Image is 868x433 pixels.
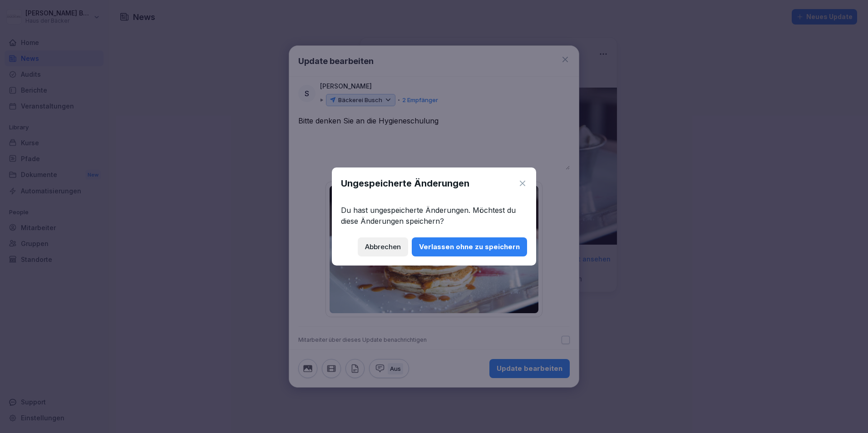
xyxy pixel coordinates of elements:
button: Verlassen ohne zu speichern [412,237,527,256]
div: Abbrechen [365,242,401,252]
h1: Ungespeicherte Änderungen [341,177,469,190]
p: Du hast ungespeicherte Änderungen. Möchtest du diese Änderungen speichern? [341,205,527,226]
div: Verlassen ohne zu speichern [419,242,520,252]
button: Abbrechen [358,237,408,256]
